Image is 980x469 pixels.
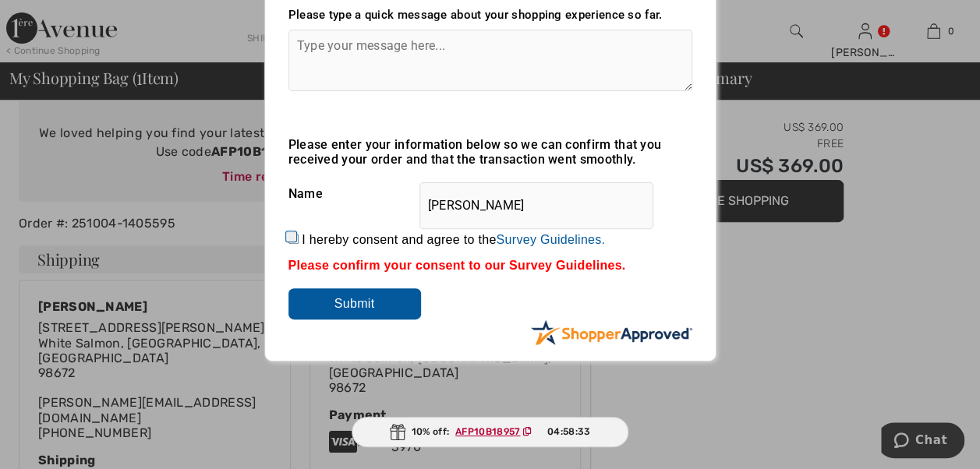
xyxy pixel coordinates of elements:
span: 04:58:33 [547,425,590,439]
input: Submit [288,288,421,319]
div: Please type a quick message about your shopping experience so far. [288,8,692,22]
span: Chat [34,11,66,25]
div: Name [288,175,692,213]
ins: AFP10B18957 [455,426,520,437]
img: Gift.svg [390,424,405,440]
label: I hereby consent and agree to the [302,233,605,247]
div: Please enter your information below so we can confirm that you received your order and that the t... [288,137,692,167]
div: Please confirm your consent to our Survey Guidelines. [288,259,692,273]
a: Survey Guidelines. [496,233,605,246]
div: 10% off: [352,417,629,447]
